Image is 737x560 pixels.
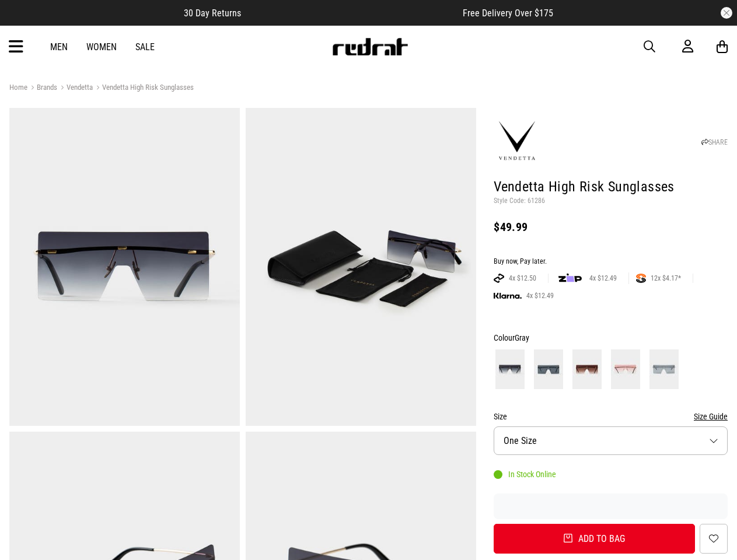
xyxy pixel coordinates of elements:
iframe: Customer reviews powered by Trustpilot [264,7,439,19]
h1: Vendetta High Risk Sunglasses [494,178,728,197]
span: One Size [504,435,537,446]
img: Mirror Silver [649,349,679,389]
img: SPLITPAY [636,274,646,283]
span: 4x $12.49 [585,274,621,283]
a: Brands [27,83,57,94]
img: Gray [495,349,525,389]
button: One Size [494,426,728,455]
div: $49.99 [494,220,728,234]
img: zip [558,272,582,284]
a: Home [9,83,27,92]
a: Vendetta High Risk Sunglasses [93,83,194,94]
span: 4x $12.49 [522,291,558,300]
img: Vendetta High Risk Sunglasses in Grey [9,108,240,426]
span: 4x $12.50 [504,274,541,283]
div: Size [494,409,728,423]
span: Gray [515,333,529,342]
button: Size Guide [694,409,728,423]
a: Men [50,41,68,52]
span: 30 Day Returns [184,8,241,19]
img: Black/Black [534,349,563,389]
button: Add to bag [494,524,695,554]
img: KLARNA [494,293,522,299]
span: Free Delivery Over $175 [463,8,553,19]
div: In Stock Online [494,470,556,479]
a: SHARE [701,138,728,146]
img: Vendetta [494,118,540,164]
a: Vendetta [57,83,93,94]
img: Vendetta High Risk Sunglasses in Grey [246,108,476,426]
iframe: Customer reviews powered by Trustpilot [494,501,728,512]
div: Colour [494,331,728,345]
a: Women [86,41,117,52]
img: Redrat logo [331,38,408,55]
p: Style Code: 61286 [494,197,728,206]
img: Gradient Pink [611,349,640,389]
span: 12x $4.17* [646,274,686,283]
div: Buy now, Pay later. [494,257,728,267]
a: Sale [135,41,155,52]
img: Gradient Brown [572,349,602,389]
img: AFTERPAY [494,274,504,283]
